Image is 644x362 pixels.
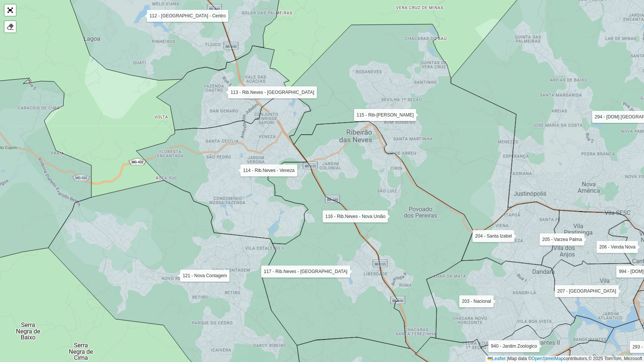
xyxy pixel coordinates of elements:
div: Map data © contributors,© 2025 TomTom, Microsoft [486,356,644,362]
a: OpenStreetMap [532,356,564,361]
div: Remover camada(s) [5,21,16,32]
a: Abrir mapa em tela cheia [5,5,16,16]
a: Leaflet [487,356,506,361]
span: | [507,356,508,361]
